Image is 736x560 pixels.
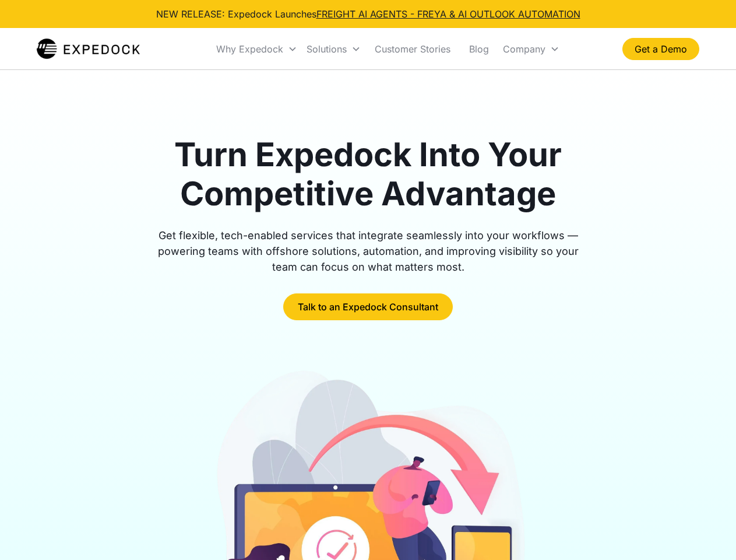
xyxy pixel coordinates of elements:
[145,135,592,213] h1: Turn Expedock Into Your Competitive Advantage
[216,43,283,55] div: Why Expedock
[678,504,736,560] iframe: Chat Widget
[156,7,580,21] div: NEW RELEASE: Expedock Launches
[212,29,302,69] div: Why Expedock
[365,29,460,69] a: Customer Stories
[503,43,545,55] div: Company
[498,29,564,69] div: Company
[316,8,580,20] a: FREIGHT AI AGENTS - FREYA & AI OUTLOOK AUTOMATION
[283,293,453,320] a: Talk to an Expedock Consultant
[302,29,365,69] div: Solutions
[460,29,498,69] a: Blog
[37,37,140,61] a: home
[307,43,347,55] div: Solutions
[145,228,592,275] div: Get flexible, tech-enabled services that integrate seamlessly into your workflows — powering team...
[37,37,140,61] img: Expedock Logo
[622,38,699,60] a: Get a Demo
